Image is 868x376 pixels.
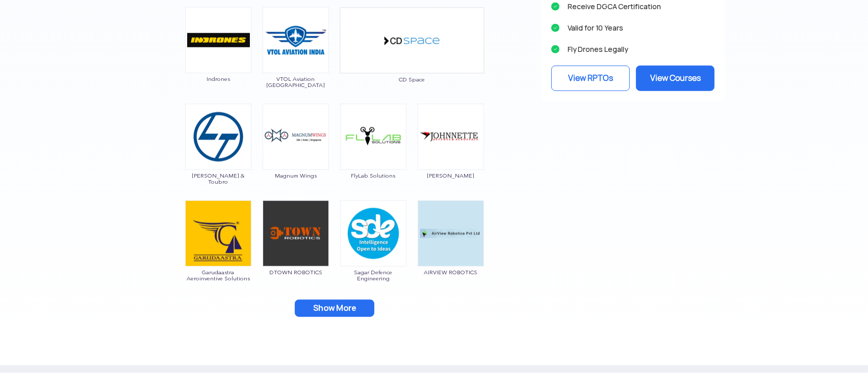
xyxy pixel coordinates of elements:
[340,172,407,179] span: FlyLab Solutions
[340,269,407,281] span: Sagar Defence Engineering
[263,7,329,73] img: ic_vtolaviation.png
[418,200,484,267] img: img_airview.png
[417,172,484,179] span: [PERSON_NAME]
[551,42,714,56] li: Fly Drones Legally
[185,132,252,185] a: [PERSON_NAME] & Toubro
[262,132,329,179] a: Magnum Wings
[185,104,251,170] img: ic_larsen.png
[551,21,714,35] li: Valid for 10 Years
[418,104,484,170] img: ic_johnnette.png
[551,66,630,91] a: View RPTOs
[185,228,252,281] a: Garudaastra Aeroinventive Solutions
[263,200,329,267] img: img_dtown.png
[340,76,484,82] span: CD Space
[262,172,329,179] span: Magnum Wings
[262,35,329,88] a: VTOL Aviation [GEOGRAPHIC_DATA]
[185,200,251,267] img: ic_garudaastra.png
[417,269,484,275] span: AIRVIEW ROBOTICS
[185,269,252,281] span: Garudaastra Aeroinventive Solutions
[262,228,329,275] a: DTOWN ROBOTICS
[417,132,484,179] a: [PERSON_NAME]
[340,132,407,179] a: FlyLab Solutions
[340,228,407,281] a: Sagar Defence Engineering
[340,7,484,74] img: ic_cdspace_double.png
[295,300,374,317] button: Show More
[262,76,329,88] span: VTOL Aviation [GEOGRAPHIC_DATA]
[340,35,484,82] a: CD Space
[262,269,329,275] span: DTOWN ROBOTICS
[185,35,252,82] a: Indrones
[185,76,252,82] span: Indrones
[417,228,484,275] a: AIRVIEW ROBOTICS
[263,104,329,170] img: ic_magnumwings.png
[185,7,251,73] img: ic_indrones.png
[185,172,252,185] span: [PERSON_NAME] & Toubro
[340,200,406,267] img: ic_sagardefence.png
[636,66,714,91] a: View Courses
[340,104,406,170] img: img_flylab.png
